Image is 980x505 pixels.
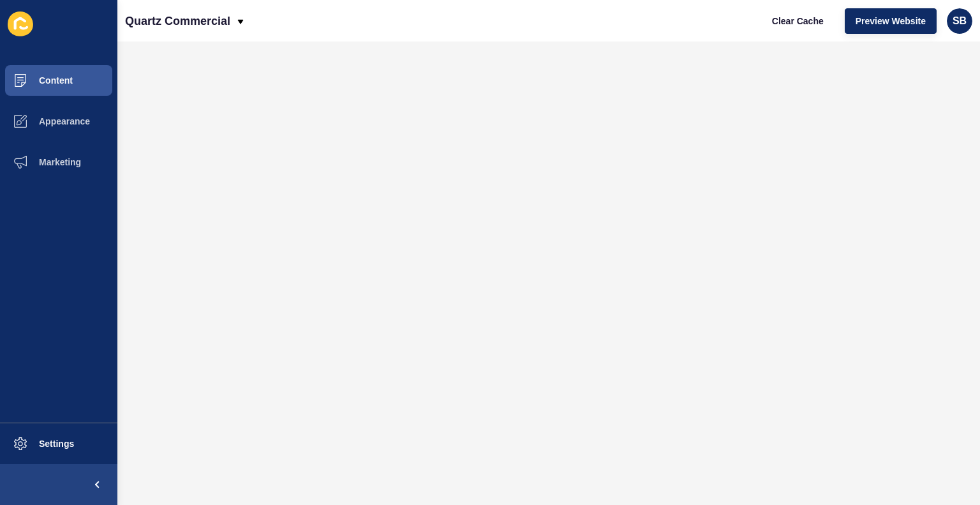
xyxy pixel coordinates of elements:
[845,8,937,34] button: Preview Website
[125,5,230,37] p: Quartz Commercial
[856,15,926,27] span: Preview Website
[761,8,835,34] button: Clear Cache
[953,15,967,27] span: SB
[772,15,824,27] span: Clear Cache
